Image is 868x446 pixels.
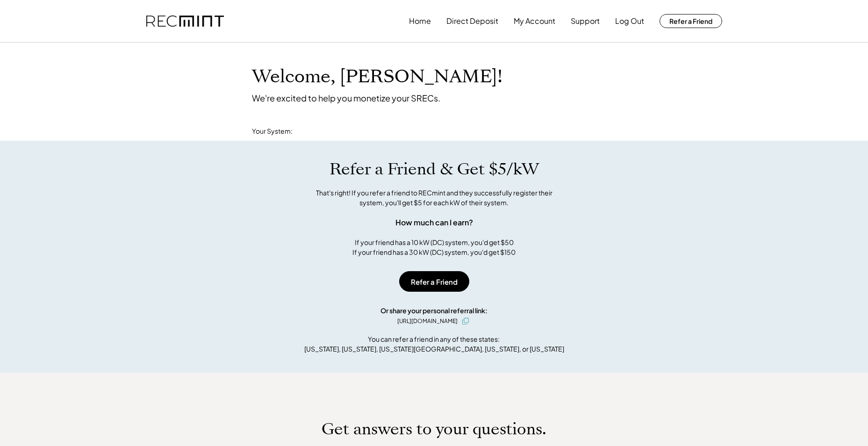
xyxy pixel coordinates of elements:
[252,127,293,136] div: Your System:
[252,93,440,103] div: We're excited to help you monetize your SRECs.
[146,15,224,27] img: recmint-logotype%403x.png
[304,334,564,354] div: You can refer a friend in any of these states: [US_STATE], [US_STATE], [US_STATE][GEOGRAPHIC_DATA...
[399,271,469,292] button: Refer a Friend
[252,66,502,88] h1: Welcome, [PERSON_NAME]!
[571,12,600,30] button: Support
[306,188,563,208] div: That's right! If you refer a friend to RECmint and they successfully register their system, you'l...
[380,306,488,316] div: Or share your personal referral link:
[446,12,498,30] button: Direct Deposit
[352,237,516,257] div: If your friend has a 10 kW (DC) system, you'd get $50 If your friend has a 30 kW (DC) system, you...
[395,217,473,228] div: How much can I earn?
[514,12,555,30] button: My Account
[460,316,471,327] button: click to copy
[330,159,539,179] h1: Refer a Friend & Get $5/kW
[615,12,644,30] button: Log Out
[409,12,431,30] button: Home
[322,419,546,439] h1: Get answers to your questions.
[397,317,458,325] div: [URL][DOMAIN_NAME]
[660,14,722,28] button: Refer a Friend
